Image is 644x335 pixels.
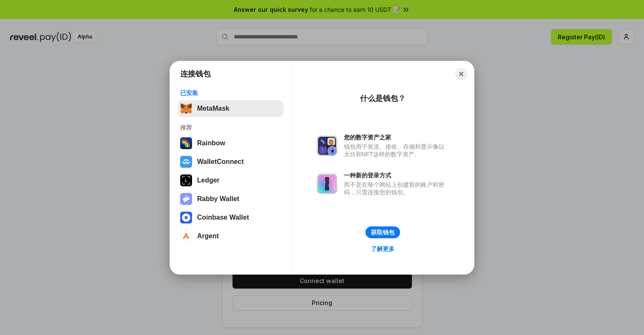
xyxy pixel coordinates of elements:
button: Rainbow [178,135,284,152]
img: svg+xml,%3Csvg%20width%3D%2228%22%20height%3D%2228%22%20viewBox%3D%220%200%2028%2028%22%20fill%3D... [180,212,192,223]
div: MetaMask [197,105,229,112]
button: Coinbase Wallet [178,209,284,226]
div: 您的数字资产之家 [344,133,449,141]
div: Rainbow [197,139,225,147]
div: 了解更多 [371,245,395,253]
div: Rabby Wallet [197,195,239,203]
img: svg+xml,%3Csvg%20fill%3D%22none%22%20height%3D%2233%22%20viewBox%3D%220%200%2035%2033%22%20width%... [180,103,192,114]
a: 了解更多 [366,243,400,254]
h1: 连接钱包 [180,69,211,79]
div: Ledger [197,177,219,184]
div: 推荐 [180,124,281,131]
button: Close [455,68,467,80]
button: Ledger [178,172,284,189]
div: WalletConnect [197,158,244,166]
img: svg+xml,%3Csvg%20width%3D%22120%22%20height%3D%22120%22%20viewBox%3D%220%200%20120%20120%22%20fil... [180,137,192,149]
img: svg+xml,%3Csvg%20width%3D%2228%22%20height%3D%2228%22%20viewBox%3D%220%200%2028%2028%22%20fill%3D... [180,156,192,168]
div: 什么是钱包？ [360,93,406,103]
button: Argent [178,228,284,245]
img: svg+xml,%3Csvg%20width%3D%2228%22%20height%3D%2228%22%20viewBox%3D%220%200%2028%2028%22%20fill%3D... [180,230,192,242]
button: WalletConnect [178,153,284,170]
button: 获取钱包 [365,226,400,238]
img: svg+xml,%3Csvg%20xmlns%3D%22http%3A%2F%2Fwww.w3.org%2F2000%2Fsvg%22%20fill%3D%22none%22%20viewBox... [317,136,337,156]
img: svg+xml,%3Csvg%20xmlns%3D%22http%3A%2F%2Fwww.w3.org%2F2000%2Fsvg%22%20fill%3D%22none%22%20viewBox... [180,193,192,205]
div: 已安装 [180,89,281,97]
div: 钱包用于发送、接收、存储和显示像以太坊和NFT这样的数字资产。 [344,143,449,158]
div: Argent [197,232,219,240]
div: Coinbase Wallet [197,214,249,221]
div: 获取钱包 [371,229,395,236]
div: 一种新的登录方式 [344,172,449,179]
img: svg+xml,%3Csvg%20xmlns%3D%22http%3A%2F%2Fwww.w3.org%2F2000%2Fsvg%22%20fill%3D%22none%22%20viewBox... [317,174,337,194]
button: Rabby Wallet [178,191,284,207]
div: 而不是在每个网站上创建新的账户和密码，只需连接您的钱包。 [344,181,449,196]
button: MetaMask [178,100,284,117]
img: svg+xml,%3Csvg%20xmlns%3D%22http%3A%2F%2Fwww.w3.org%2F2000%2Fsvg%22%20width%3D%2228%22%20height%3... [180,174,192,186]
